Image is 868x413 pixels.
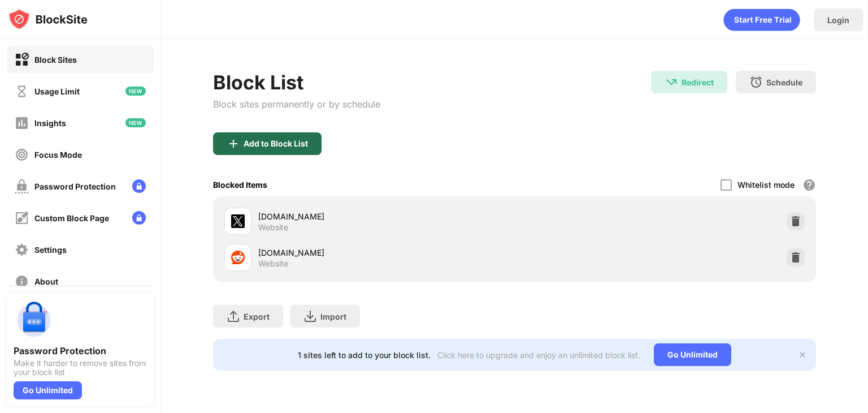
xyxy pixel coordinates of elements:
img: x-button.svg [798,350,807,359]
div: Make it harder to remove sites from your block list [14,359,147,377]
img: lock-menu.svg [132,179,146,193]
img: new-icon.svg [125,118,146,127]
div: Whitelist mode [737,180,795,190]
div: [DOMAIN_NAME] [258,210,514,222]
div: Block List [213,71,380,94]
img: insights-off.svg [15,116,29,130]
div: Go Unlimited [14,381,82,399]
img: settings-off.svg [15,243,29,257]
div: Add to Block List [244,139,308,148]
img: block-on.svg [15,53,29,67]
div: About [34,277,58,286]
img: customize-block-page-off.svg [15,211,29,225]
div: Website [258,222,288,233]
img: favicons [231,251,245,264]
div: Website [258,259,288,269]
div: Settings [34,245,67,255]
img: new-icon.svg [125,87,146,96]
img: password-protection-off.svg [15,179,29,193]
div: Redirect [682,78,714,87]
img: favicons [231,214,245,228]
div: 1 sites left to add to your block list. [298,350,431,360]
div: Blocked Items [213,180,267,190]
div: [DOMAIN_NAME] [258,247,514,259]
div: Insights [34,118,66,128]
img: focus-off.svg [15,148,29,162]
div: Custom Block Page [34,213,109,223]
div: Block Sites [34,55,77,64]
img: time-usage-off.svg [15,84,29,98]
div: animation [723,8,800,31]
img: lock-menu.svg [132,211,146,225]
div: Import [320,312,346,321]
div: Export [244,312,270,321]
div: Password Protection [14,345,147,356]
img: about-off.svg [15,274,29,289]
img: logo-blocksite.svg [8,8,88,31]
div: Usage Limit [34,87,80,96]
div: Password Protection [34,182,116,191]
div: Login [827,15,849,25]
div: Go Unlimited [654,343,731,366]
div: Schedule [766,78,802,87]
div: Click here to upgrade and enjoy an unlimited block list. [437,350,640,360]
img: push-password-protection.svg [14,300,54,341]
div: Focus Mode [34,150,82,160]
div: Block sites permanently or by schedule [213,98,380,110]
